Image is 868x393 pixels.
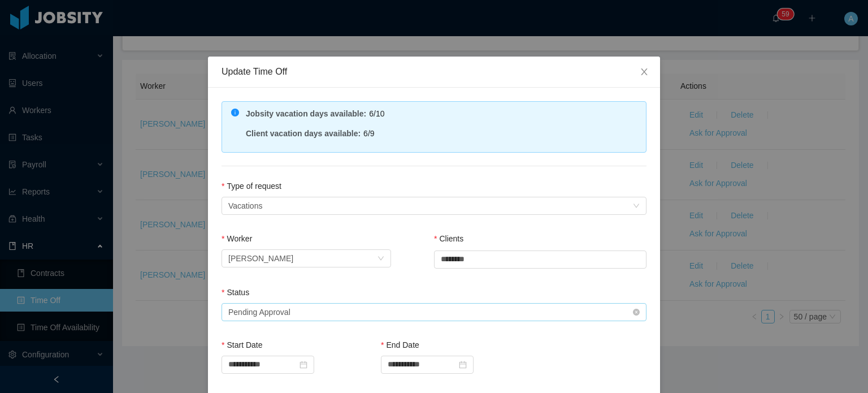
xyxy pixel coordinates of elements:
[228,250,293,267] div: Sebastian Velasquez
[228,197,262,214] div: Vacations
[633,309,640,316] i: icon: close-circle
[300,361,307,369] i: icon: calendar
[222,288,249,297] label: Status
[633,202,640,209] i: icon: close-circle
[377,255,384,262] i: icon: close-circle
[459,361,467,369] i: icon: calendar
[363,129,374,138] span: 6/9
[222,234,252,243] label: Worker
[640,67,649,76] i: icon: close
[231,109,239,116] i: icon: info-circle
[228,304,290,321] div: Pending Approval
[222,66,646,78] div: Update Time Off
[222,340,262,349] label: Start Date
[633,255,640,262] i: icon: close-circle
[381,340,419,349] label: End Date
[246,129,361,138] strong: Client vacation days available :
[246,109,366,118] strong: Jobsity vacation days available :
[628,57,660,88] button: Close
[434,234,463,243] label: Clients
[222,182,281,191] label: Type of request
[369,109,384,118] span: 6/10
